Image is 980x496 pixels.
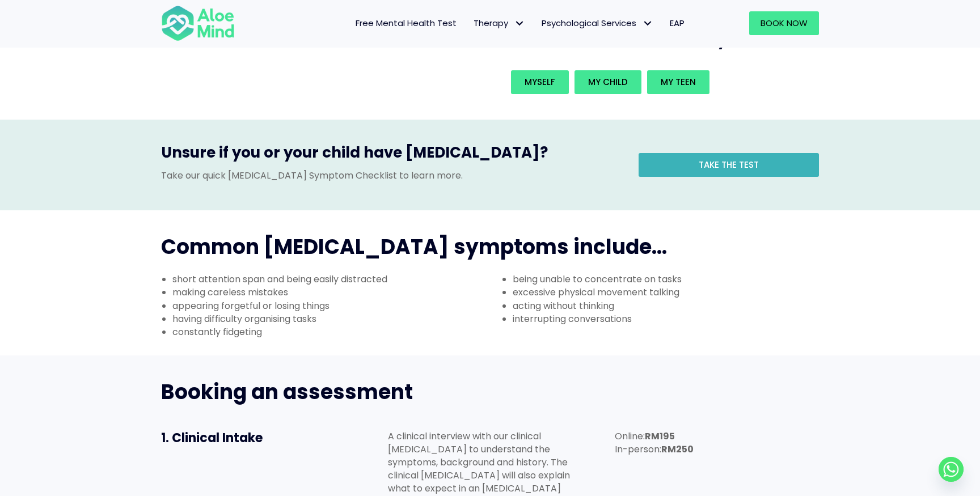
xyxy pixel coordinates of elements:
[474,17,525,29] span: Therapy
[356,17,457,29] span: Free Mental Health Test
[161,378,413,406] span: Booking an assessment
[465,11,533,35] a: TherapyTherapy: submenu
[939,457,964,482] a: Whatsapp
[647,70,709,94] a: My teen
[250,11,693,35] nav: Menu
[588,76,628,88] span: My child
[161,142,622,168] h3: Unsure if you or your child have [MEDICAL_DATA]?
[749,11,819,35] a: Book Now
[172,325,490,338] li: constantly fidgeting
[670,17,685,29] span: EAP
[172,273,490,286] li: short attention span and being easily distracted
[761,17,808,29] span: Book Now
[161,169,622,182] p: Take our quick [MEDICAL_DATA] Symptom Checklist to learn more.
[513,286,830,299] li: excessive physical movement talking
[575,70,641,94] a: My child
[645,430,675,443] strong: RM195
[513,273,830,286] li: being unable to concentrate on tasks
[172,312,490,325] li: having difficulty organising tasks
[511,15,527,32] span: Therapy: submenu
[172,299,490,312] li: appearing forgetful or losing things
[615,430,819,456] p: Online: In-person:
[161,5,235,42] img: Aloe mind Logo
[161,232,667,261] span: Common [MEDICAL_DATA] symptoms include...
[639,153,819,177] a: Take the test
[639,15,656,32] span: Psychological Services: submenu
[699,159,759,171] span: Take the test
[533,11,661,35] a: Psychological ServicesPsychological Services: submenu
[661,11,693,35] a: EAP
[513,312,830,325] li: interrupting conversations
[542,17,653,29] span: Psychological Services
[161,429,263,447] span: 1. Clinical Intake
[508,67,812,97] div: Book an intake for my...
[661,443,694,456] strong: RM250
[511,70,569,94] a: Myself
[661,76,696,88] span: My teen
[525,76,555,88] span: Myself
[347,11,465,35] a: Free Mental Health Test
[172,286,490,299] li: making careless mistakes
[513,299,830,312] li: acting without thinking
